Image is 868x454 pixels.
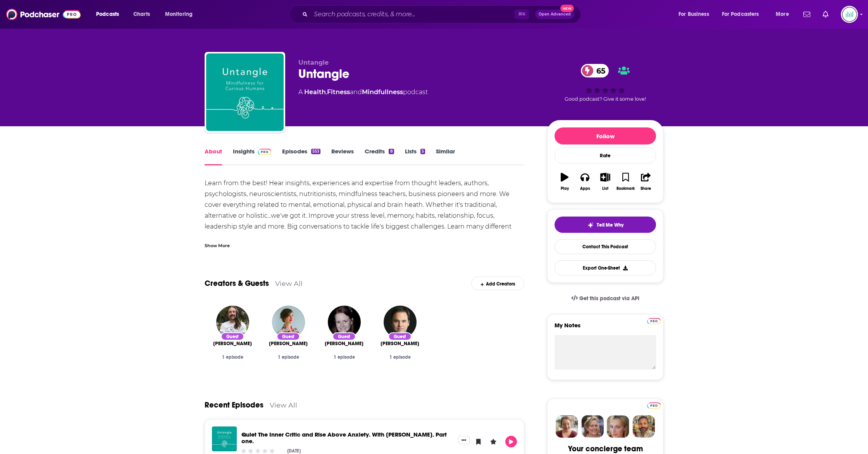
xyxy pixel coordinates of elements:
a: Health [304,88,326,96]
a: InsightsPodchaser Pro [233,148,271,165]
button: Apps [575,168,595,196]
div: Community Rating: 0 out of 5 [240,448,276,454]
img: Catherine Burns [328,306,361,339]
button: Play [555,168,575,196]
img: Jules Profile [607,415,629,438]
button: Export One-Sheet [555,260,656,275]
img: tell me why sparkle [587,222,594,228]
img: Quiet The Inner Critic and Rise Above Anxiety. With Dr. Ellen Hendriksen. Part one. [212,426,237,451]
button: Leave a Rating [487,436,499,447]
img: Barbara Profile [581,415,604,438]
span: and [350,88,362,96]
div: 65Good podcast? Give it some love! [547,59,663,107]
div: Guest [221,332,244,340]
div: Share [641,186,651,191]
div: Guest [332,332,356,340]
a: Lists5 [405,148,425,165]
a: Pro website [647,401,661,409]
a: Get this podcast via API [565,289,646,308]
div: Add Creators [471,277,524,290]
span: New [560,5,574,12]
a: Reviews [331,148,354,165]
span: Get this podcast via API [579,295,639,302]
div: 1 episode [378,354,422,360]
span: Monitoring [165,9,193,20]
button: open menu [673,8,719,21]
img: Justin Kaliszewski [216,306,249,339]
button: open menu [91,8,129,21]
button: open menu [770,8,799,21]
a: About [205,148,222,165]
span: [PERSON_NAME] [381,340,419,347]
a: David Gelles [381,340,419,347]
button: Follow [555,127,656,144]
span: Tell Me Why [597,222,623,228]
a: Creators & Guests [205,279,269,288]
div: 5 [420,149,425,154]
span: , [326,88,327,96]
div: A podcast [298,88,428,97]
div: Your concierge team [568,444,643,454]
div: Learn from the best! Hear insights, experiences and expertise from thought leaders, authors, psyc... [205,178,524,265]
span: Charts [133,9,150,20]
span: Logged in as podglomerate [841,6,858,23]
div: [DATE] [287,448,301,454]
div: Apps [580,186,590,191]
button: Show More Button [458,436,470,444]
span: ⌘ K [515,9,529,19]
a: Quiet The Inner Critic and Rise Above Anxiety. With Dr. Ellen Hendriksen. Part one. [241,431,447,445]
span: For Podcasters [722,9,759,20]
span: [PERSON_NAME] [213,340,252,347]
img: Podchaser Pro [258,149,271,155]
a: Fitness [327,88,350,96]
div: Guest [277,332,300,340]
a: Show notifications dropdown [820,8,832,21]
a: David Gelles [384,306,417,339]
a: View All [270,401,297,409]
div: Rate [555,148,656,163]
a: Show notifications dropdown [800,8,813,21]
button: Share [636,168,656,196]
button: Open AdvancedNew [535,10,574,19]
img: Jon Profile [632,415,655,438]
span: [PERSON_NAME] [325,340,363,347]
img: Ann Friedman [272,306,305,339]
a: 65 [581,64,609,77]
input: Search podcasts, credits, & more... [311,8,515,21]
a: Pro website [647,317,661,324]
a: Ann Friedman [269,340,308,347]
a: Justin Kaliszewski [213,340,252,347]
button: Play [505,436,517,447]
img: Untangle [206,53,284,131]
a: Charts [128,8,155,21]
img: Podchaser Pro [647,318,661,324]
a: Credits8 [365,148,394,165]
a: Contact This Podcast [555,239,656,254]
img: Podchaser - Follow, Share and Rate Podcasts [6,7,81,22]
a: View All [275,279,303,287]
img: Podchaser Pro [647,402,661,409]
div: 8 [389,149,394,154]
div: 1 episode [211,354,254,360]
div: 1 episode [322,354,366,360]
div: Guest [388,332,412,340]
button: Show profile menu [841,6,858,23]
div: Play [561,186,569,191]
a: Episodes553 [282,148,320,165]
a: Mindfullness [362,88,403,96]
span: For Business [679,9,709,20]
a: Recent Episodes [205,400,263,410]
span: 65 [589,64,609,77]
span: Open Advanced [539,12,571,16]
img: Sydney Profile [556,415,578,438]
a: Similar [436,148,455,165]
span: Good podcast? Give it some love! [565,96,646,102]
button: Bookmark [615,168,635,196]
div: Search podcasts, credits, & more... [297,5,588,23]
